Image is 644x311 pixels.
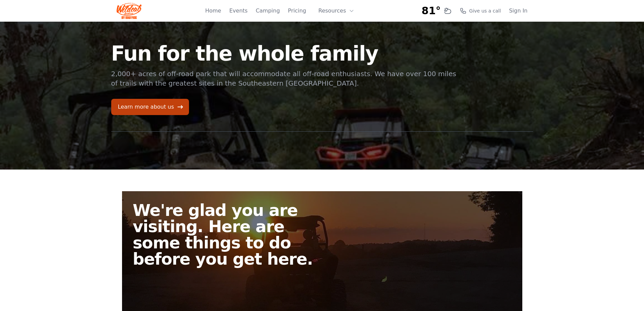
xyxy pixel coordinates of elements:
[288,7,306,15] a: Pricing
[256,7,280,15] a: Camping
[111,43,457,64] h1: Fun for the whole family
[111,99,189,115] a: Learn more about us
[314,4,358,18] button: Resources
[205,7,221,15] a: Home
[229,7,247,15] a: Events
[133,202,328,267] h2: We're glad you are visiting. Here are some things to do before you get here.
[422,5,441,17] span: 81°
[509,7,528,15] a: Sign In
[469,7,501,14] span: Give us a call
[460,7,501,14] a: Give us a call
[117,3,142,19] img: Wildcat Logo
[111,69,457,88] p: 2,000+ acres of off-road park that will accommodate all off-road enthusiasts. We have over 100 mi...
